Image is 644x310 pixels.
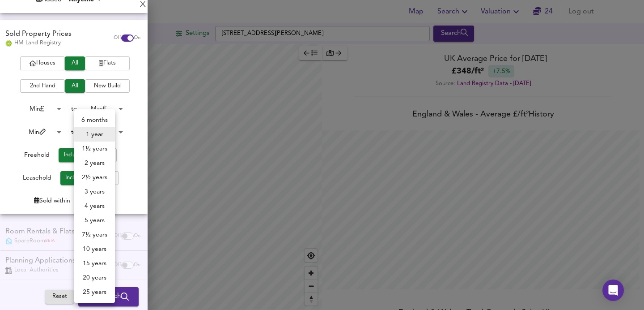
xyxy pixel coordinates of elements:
[74,127,115,142] li: 1 year
[74,285,115,299] li: 25 years
[74,213,115,228] li: 5 years
[74,156,115,170] li: 2 years
[74,113,115,127] li: 6 months
[74,142,115,156] li: 1½ years
[74,199,115,213] li: 4 years
[74,242,115,256] li: 10 years
[74,185,115,199] li: 3 years
[74,271,115,285] li: 20 years
[74,170,115,185] li: 2½ years
[74,228,115,242] li: 7½ years
[602,280,624,301] div: Open Intercom Messenger
[74,256,115,271] li: 15 years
